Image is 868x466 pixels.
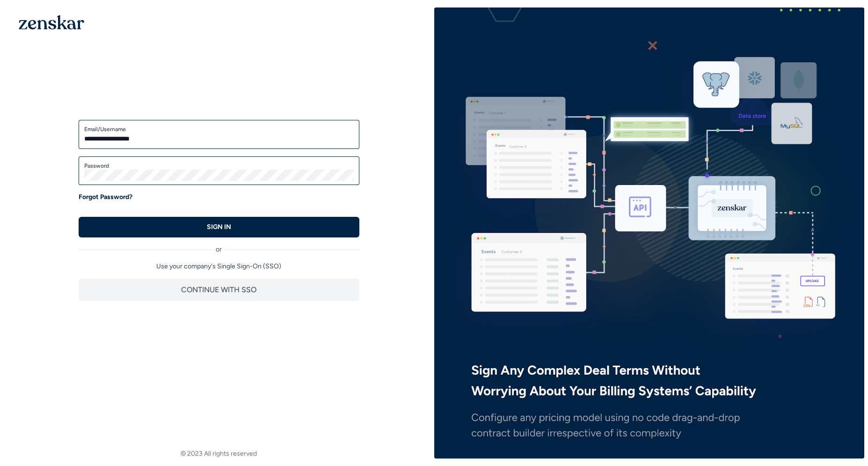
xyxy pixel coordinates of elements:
[19,15,84,30] img: 1OGAJ2xQqyY4LXKgY66KYq0eOWRCkrZdAb3gUhuVAqdWPZE9SRJmCz+oDMSn4zDLXe31Ii730ItAGKgCKgCCgCikA4Av8PJUP...
[4,449,434,459] footer: © 2023 All rights reserved
[79,262,359,271] p: Use your company's Single Sign-On (SSO)
[84,126,354,133] label: Email/Username
[79,279,359,301] button: CONTINUE WITH SSO
[84,162,354,170] label: Password
[79,237,359,254] div: or
[79,192,132,202] a: Forgot Password?
[79,217,359,237] button: SIGN IN
[207,222,231,232] p: SIGN IN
